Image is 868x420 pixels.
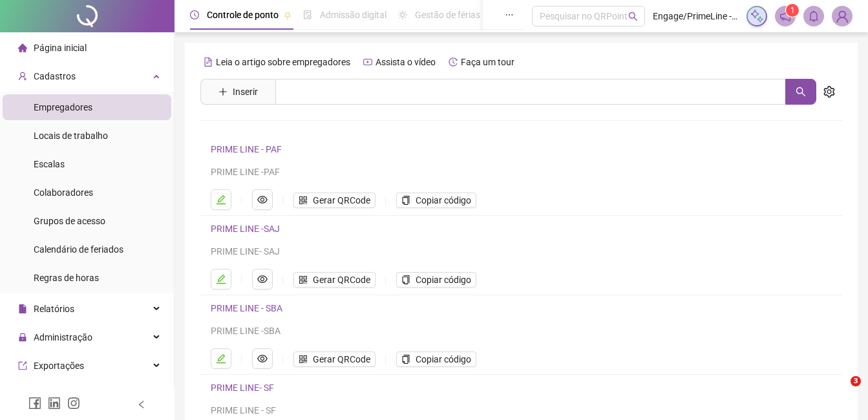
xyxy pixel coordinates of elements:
span: plus [218,87,228,96]
a: PRIME LINE- SF [211,383,274,393]
div: PRIME LINE - SF [211,403,789,417]
span: Regras de horas [34,273,99,283]
span: 1 [790,6,795,15]
span: notification [779,10,791,22]
span: eye [257,353,268,364]
span: export [18,361,27,370]
button: Gerar QRCode [293,193,376,208]
span: qrcode [299,196,308,205]
button: Inserir [208,81,268,102]
a: PRIME LINE -SAJ [211,224,280,234]
div: PRIME LINE- SAJ [211,244,789,258]
span: Faça um tour [461,57,514,67]
span: Assista o vídeo [376,57,436,67]
span: Colaboradores [34,187,93,198]
button: Copiar código [396,193,476,208]
span: Copiar código [416,193,471,207]
span: youtube [363,58,372,67]
button: Copiar código [396,352,476,367]
span: pushpin [284,12,291,19]
button: Copiar código [396,272,476,288]
span: Empregadores [34,102,92,112]
span: Gerar QRCode [313,352,370,366]
span: eye [257,274,268,284]
span: home [18,43,27,52]
span: Gestão de férias [415,10,480,20]
span: history [449,58,458,67]
span: ellipsis [505,10,514,19]
span: Controle de ponto [207,10,279,20]
div: PRIME LINE -SBA [211,324,789,338]
span: sun [398,10,407,19]
img: sparkle-icon.fc2bf0ac1784a2077858766a79e2daf3.svg [750,9,764,23]
div: PRIME LINE -PAF [211,165,789,179]
span: Admissão digital [320,10,386,20]
span: file-done [303,10,312,19]
span: linkedin [48,397,61,410]
span: Calendário de feriados [34,244,123,255]
span: Gerar QRCode [313,193,370,207]
span: qrcode [299,355,308,364]
sup: 1 [786,4,799,17]
span: Relatórios [34,304,74,314]
span: qrcode [299,275,308,284]
span: clock-circle [190,10,199,19]
button: Gerar QRCode [293,272,376,288]
button: Gerar QRCode [293,352,376,367]
span: user-add [18,72,27,81]
span: Página inicial [34,43,87,53]
span: Administração [34,332,92,342]
span: eye [257,194,268,205]
span: Leia o artigo sobre empregadores [216,57,350,67]
span: Gerar QRCode [313,273,370,287]
span: search [628,12,638,21]
span: Inserir [233,85,258,99]
span: edit [216,353,226,364]
span: Copiar código [416,273,471,287]
span: file [18,304,27,313]
span: Copiar código [416,352,471,366]
span: instagram [67,397,80,410]
span: edit [216,274,226,284]
span: Escalas [34,159,65,169]
iframe: Intercom live chat [824,376,855,407]
span: Grupos de acesso [34,216,105,226]
span: copy [401,196,410,205]
span: lock [18,333,27,342]
span: copy [401,355,410,364]
span: edit [216,194,226,205]
span: 3 [851,376,861,386]
span: search [796,87,806,97]
span: copy [401,275,410,284]
span: bell [808,10,820,22]
span: Locais de trabalho [34,131,108,141]
span: left [137,400,146,409]
span: Cadastros [34,71,76,81]
a: PRIME LINE - SBA [211,303,282,313]
span: facebook [28,397,41,410]
span: setting [823,86,835,98]
img: 71699 [832,6,852,26]
span: Exportações [34,361,84,371]
span: file-text [204,58,213,67]
span: Engage/PrimeLine - ENGAGE / PRIMELINE [653,9,739,23]
a: PRIME LINE - PAF [211,144,282,154]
